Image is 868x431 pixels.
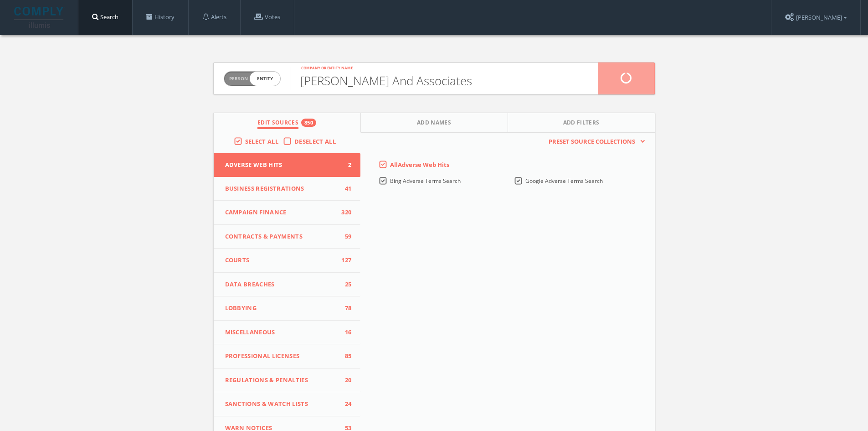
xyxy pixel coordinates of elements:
[338,328,351,337] span: 16
[417,119,451,129] span: Add Names
[390,161,449,169] span: All Adverse Web Hits
[214,392,361,416] button: Sanctions & Watch Lists24
[225,184,338,193] span: Business Registrations
[225,328,338,337] span: Miscellaneous
[214,153,361,177] button: Adverse Web Hits2
[338,184,351,193] span: 41
[338,256,351,265] span: 127
[338,208,351,217] span: 320
[214,344,361,369] button: Professional Licenses85
[214,273,361,297] button: Data Breaches25
[225,232,338,241] span: Contracts & Payments
[338,304,351,313] span: 78
[14,7,65,28] img: illumis
[563,119,600,129] span: Add Filters
[214,225,361,249] button: Contracts & Payments59
[301,119,316,127] div: 850
[229,75,248,82] span: Person
[225,208,338,217] span: Campaign Finance
[225,256,338,265] span: Courts
[294,137,336,145] span: Deselect All
[361,113,508,133] button: Add Names
[225,280,338,289] span: Data Breaches
[338,352,351,361] span: 85
[257,119,298,129] span: Edit Sources
[214,369,361,393] button: Regulations & Penalties20
[544,137,640,146] span: Preset Source Collections
[250,72,280,86] span: entity
[214,296,361,321] button: Lobbying78
[225,376,338,385] span: Regulations & Penalties
[214,249,361,273] button: Courts127
[338,232,351,241] span: 59
[525,177,603,185] span: Google Adverse Terms Search
[544,137,645,146] button: Preset Source Collections
[338,400,351,409] span: 24
[214,177,361,201] button: Business Registrations41
[390,177,461,185] span: Bing Adverse Terms Search
[338,280,351,289] span: 25
[225,400,338,409] span: Sanctions & Watch Lists
[214,321,361,345] button: Miscellaneous16
[245,137,278,145] span: Select All
[214,201,361,225] button: Campaign Finance320
[338,161,351,170] span: 2
[338,376,351,385] span: 20
[508,113,655,133] button: Add Filters
[225,352,338,361] span: Professional Licenses
[214,113,361,133] button: Edit Sources850
[225,161,338,170] span: Adverse Web Hits
[225,304,338,313] span: Lobbying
